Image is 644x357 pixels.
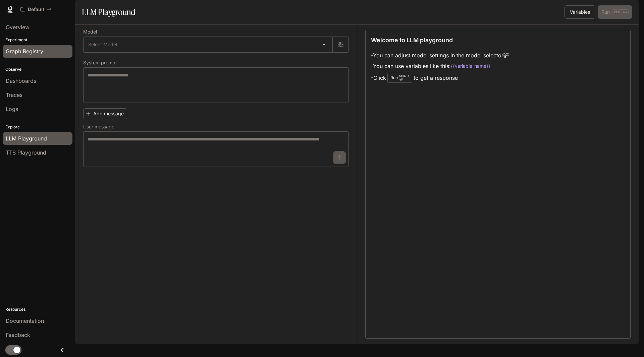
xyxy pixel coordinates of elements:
p: Default [28,7,44,12]
code: {{variable_name}} [451,63,490,69]
p: Welcome to LLM playground [371,36,453,45]
p: Model [83,29,97,34]
button: Add message [83,108,127,119]
p: ⏎ [399,74,409,82]
p: User message [83,124,114,129]
button: All workspaces [17,3,55,16]
li: - You can adjust model settings in the model selector [371,50,509,61]
li: - Click to get a response [371,71,509,84]
button: Variables [565,5,595,19]
div: Select Model [84,37,332,52]
p: System prompt [83,60,117,65]
p: CTRL + [399,74,409,78]
h1: LLM Playground [82,5,135,19]
li: - You can use variables like this: [371,61,509,71]
div: Run [387,73,412,83]
span: Select Model [88,41,117,48]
